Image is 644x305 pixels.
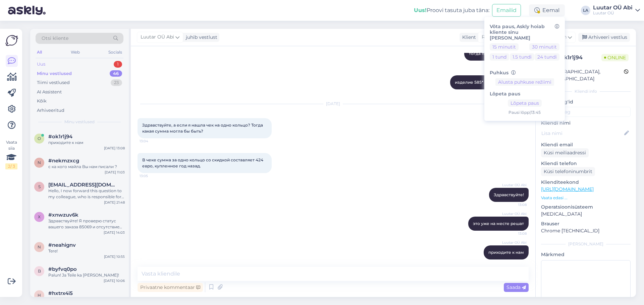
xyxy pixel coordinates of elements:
[48,272,125,278] div: Palun! Ja Teile ka [PERSON_NAME]!
[48,188,125,200] div: Hello, I now forward this question to my colleague, who is responsible for this. The reply will b...
[490,43,519,51] button: 15 minutit
[490,109,559,116] div: Pausi lõpp | 13:45
[541,98,631,105] p: Kliendi tag'id
[501,182,527,187] span: Luutar OÜ Abi
[501,240,527,245] span: Luutar OÜ Abi
[473,221,524,226] span: это уже на месте решат
[501,231,527,236] span: 13:08
[495,78,554,86] button: Alusta puhkuse režiimi
[541,88,631,94] div: Kliendi info
[38,214,41,219] span: x
[506,284,526,290] span: Saada
[593,5,633,10] div: Luutar OÜ Abi
[104,278,125,283] div: [DATE] 10:06
[48,158,79,164] span: #nekmzxcg
[110,70,122,77] div: 46
[38,184,41,189] span: s
[37,79,70,86] div: Tiimi vestlused
[541,167,595,176] div: Küsi telefoninumbrit
[36,48,43,57] div: All
[469,51,524,56] span: тогда принимаем по весу
[541,179,631,186] p: Klienditeekond
[541,241,631,247] div: [PERSON_NAME]
[541,120,631,127] p: Kliendi nimi
[541,227,631,234] p: Chrome [TECHNICAL_ID]
[541,204,631,211] p: Operatsioonisüsteem
[48,266,77,272] span: #byfvq0po
[114,61,122,68] div: 1
[414,6,489,14] div: Proovi tasuta juba täna:
[501,211,527,216] span: Luutar OÜ Abi
[138,283,203,292] div: Privaatne kommentaar
[578,33,630,42] div: Arhiveeri vestlus
[105,170,125,175] div: [DATE] 11:03
[48,242,76,248] span: #neahignv
[42,35,68,42] span: Otsi kliente
[581,6,590,15] div: LA
[104,254,125,259] div: [DATE] 10:55
[48,134,72,140] span: #ok1r1j94
[142,157,264,168] span: В чеке сумма за одно кольцо со скидкой составляет 424 евро, купленное год назад.
[541,107,631,117] input: Lisa tag
[5,163,17,169] div: 2 / 3
[541,211,631,218] p: [MEDICAL_DATA]
[141,33,174,41] span: Luutar OÜ Abi
[593,10,633,16] div: Luutar OÜ
[48,140,125,146] div: приходите к нам
[140,139,165,144] span: 13:04
[37,107,64,114] div: Arhiveeritud
[48,248,125,254] div: Tere!
[482,33,500,41] span: Russian
[501,260,527,265] span: 13:08
[104,230,125,235] div: [DATE] 14:03
[510,53,534,61] button: 1.5 tundi
[490,70,559,76] h6: Puhkus
[541,130,623,137] input: Lisa nimi
[69,48,81,57] div: Web
[490,24,559,41] h6: Võta paus, Askly hoiab kliente sinu [PERSON_NAME]
[48,296,125,302] div: Хорошо
[38,136,41,141] span: o
[541,148,589,157] div: Küsi meiliaadressi
[5,34,18,47] img: Askly Logo
[37,98,47,104] div: Kõik
[455,80,524,85] span: изделие 585* пробы по 55,43€/g
[508,99,542,107] button: Lõpeta paus
[104,200,125,205] div: [DATE] 21:48
[488,250,524,255] span: приходите к нам
[38,244,41,249] span: n
[111,79,122,86] div: 23
[601,54,629,61] span: Online
[501,202,527,207] span: 13:08
[48,212,78,218] span: #xnwzuv6k
[541,141,631,148] p: Kliendi email
[541,186,594,192] a: [URL][DOMAIN_NAME]
[138,101,529,107] div: [DATE]
[37,61,45,68] div: Uus
[490,91,559,97] h6: Lõpeta paus
[529,43,559,51] button: 30 minutit
[490,53,509,61] button: 1 tund
[557,54,601,62] div: # ok1r1j94
[48,290,73,296] span: #hxtrx4i5
[142,123,264,134] span: Здравствуйте, а если я нашла чек на одно кольцо? Тогда какая сумма могла бы быть?
[48,218,125,230] div: Здравствуйте! Я проверю статус вашего заказа 85069 и отсутствие подтверждения по электронной почт...
[48,164,125,170] div: с ка кого майла Вы нам писали ?
[107,48,123,57] div: Socials
[414,7,427,13] b: Uus!
[140,173,165,178] span: 13:05
[460,34,476,41] div: Klient
[37,89,62,95] div: AI Assistent
[183,34,217,41] div: juhib vestlust
[593,5,640,16] a: Luutar OÜ AbiLuutar OÜ
[48,182,118,188] span: skell70@mail.ru
[64,119,95,125] span: Minu vestlused
[541,251,631,258] p: Märkmed
[104,146,125,151] div: [DATE] 13:08
[494,192,524,197] span: Здравствуйте!
[541,160,631,167] p: Kliendi telefon
[535,53,559,61] button: 24 tundi
[38,269,41,274] span: b
[37,70,72,77] div: Minu vestlused
[529,4,565,16] div: Eemal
